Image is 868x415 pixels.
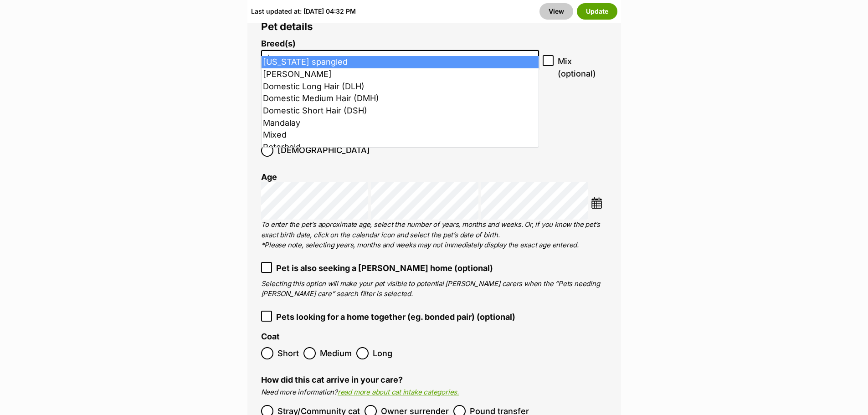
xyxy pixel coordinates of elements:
[261,39,539,49] label: Breed(s)
[262,81,539,93] li: Domestic Long Hair (DLH)
[320,347,352,359] span: Medium
[261,387,607,398] p: Need more information?
[262,56,539,68] li: [US_STATE] spangled
[262,92,539,105] li: Domestic Medium Hair (DMH)
[338,388,459,396] a: read more about cat intake categories.
[277,347,299,359] span: Short
[262,105,539,117] li: Domestic Short Hair (DSH)
[261,220,607,251] p: To enter the pet’s approximate age, select the number of years, months and weeks. Or, if you know...
[262,141,539,154] li: Peterbald
[262,129,539,141] li: Mixed
[577,3,617,20] button: Update
[262,68,539,81] li: [PERSON_NAME]
[558,55,607,80] span: Mix (optional)
[539,3,573,20] a: View
[277,144,370,157] span: [DEMOGRAPHIC_DATA]
[373,347,393,359] span: Long
[591,197,602,209] img: ...
[262,117,539,129] li: Mandalay
[276,311,515,323] span: Pets looking for a home together (eg. bonded pair) (optional)
[261,20,313,32] span: Pet details
[276,262,493,274] span: Pet is also seeking a [PERSON_NAME] home (optional)
[261,375,403,384] label: How did this cat arrive in your care?
[251,3,356,20] div: Last updated at: [DATE] 04:32 PM
[261,279,607,299] p: Selecting this option will make your pet visible to potential [PERSON_NAME] carers when the “Pets...
[261,39,539,96] li: Breed display preview
[261,172,277,182] label: Age
[261,332,280,342] label: Coat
